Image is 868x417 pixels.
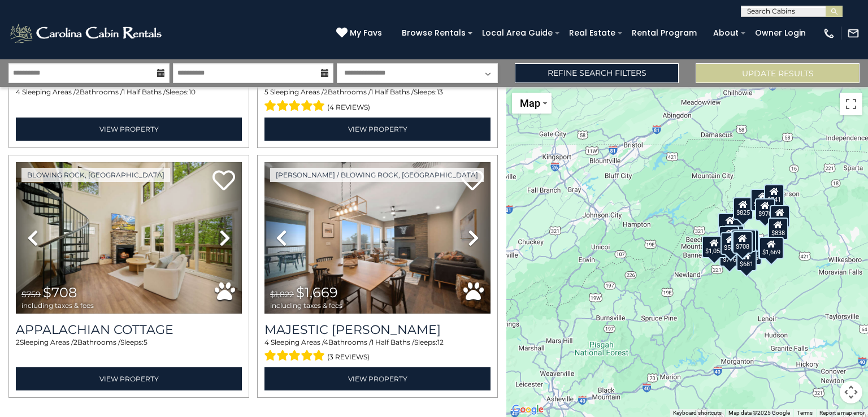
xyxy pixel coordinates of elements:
div: $776 [719,226,739,249]
span: 2 [16,338,20,346]
a: My Favs [336,27,385,40]
button: Change map style [512,93,552,114]
span: 1 Half Baths / [371,88,414,96]
a: Blowing Rock, [GEOGRAPHIC_DATA] [21,168,170,182]
img: thumbnail_168389589.jpeg [264,162,491,314]
span: $759 [21,289,41,299]
div: Sleeping Areas / Bathrooms / Sleeps: [264,337,491,364]
a: View Property [16,367,242,390]
a: View Property [264,367,491,390]
span: 5 [144,338,147,346]
a: Open this area in Google Maps (opens a new window) [509,402,546,417]
a: About [708,24,744,42]
button: Toggle fullscreen view [840,93,862,115]
div: Sleeping Areas / Bathrooms / Sleeps: [264,87,491,114]
div: $838 [768,218,788,240]
div: $825 [733,197,753,220]
div: $1,366 [718,213,743,236]
a: Refine Search Filters [515,63,679,83]
img: White-1-2.png [8,22,165,45]
span: 1 Half Baths / [123,88,166,96]
span: 1 Half Baths / [371,338,414,346]
span: $708 [43,284,77,301]
div: $1,669 [759,237,784,259]
a: View Property [16,118,242,141]
span: 4 [264,338,269,346]
span: $1,822 [270,289,294,299]
div: $970 [755,198,775,221]
img: mail-regular-white.png [847,27,860,40]
div: $1,064 [750,189,775,211]
span: 4 [16,88,20,96]
span: including taxes & fees [21,302,94,309]
div: $741 [764,184,784,207]
span: 2 [76,88,80,96]
span: (4 reviews) [327,100,370,115]
span: Map [520,97,540,109]
span: 2 [73,338,77,346]
a: Report a map error [819,410,865,416]
a: Browse Rentals [396,24,471,42]
div: $776 [719,244,740,267]
span: 13 [437,88,443,96]
div: Sleeping Areas / Bathrooms / Sleeps: [16,337,242,364]
div: $566 [721,232,741,255]
span: My Favs [350,27,382,39]
span: 5 [264,88,268,96]
a: [PERSON_NAME] / Blowing Rock, [GEOGRAPHIC_DATA] [270,168,484,182]
div: $1,058 [702,236,727,258]
span: Map data ©2025 Google [728,410,790,416]
span: 4 [324,338,328,346]
a: Appalachian Cottage [16,322,242,337]
button: Keyboard shortcuts [673,409,722,417]
span: 10 [189,88,196,96]
a: Real Estate [563,24,621,42]
span: 2 [324,88,328,96]
a: Majestic [PERSON_NAME] [264,322,491,337]
span: (3 reviews) [327,350,370,364]
a: Rental Program [626,24,702,42]
img: phone-regular-white.png [823,27,835,40]
a: View Property [264,118,491,141]
img: Google [509,402,546,417]
a: Terms [797,410,813,416]
div: $903 [770,205,790,228]
a: Owner Login [749,24,811,42]
div: Sleeping Areas / Bathrooms / Sleeps: [16,87,242,114]
div: $681 [736,249,757,271]
span: including taxes & fees [270,302,342,309]
div: $708 [732,231,753,254]
a: Local Area Guide [476,24,558,42]
img: thumbnail_168625182.jpeg [16,162,242,314]
span: 12 [437,338,444,346]
button: Map camera controls [840,381,862,403]
button: Update Results [696,63,860,83]
span: $1,669 [296,284,338,301]
h3: Majestic Meadows [264,322,491,337]
div: $1,151 [731,229,756,252]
